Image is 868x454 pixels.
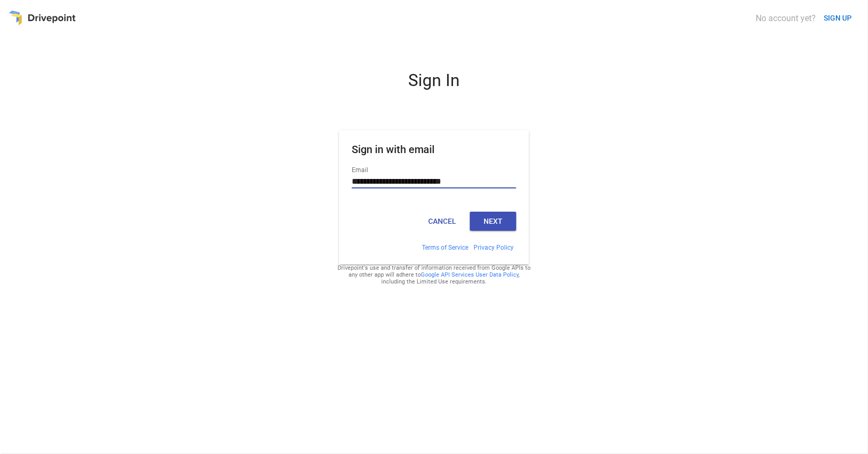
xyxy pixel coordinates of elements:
[422,244,468,251] a: Terms of Service
[337,264,531,285] div: Drivepoint's use and transfer of information received from Google APIs to any other app will adhe...
[421,271,518,278] a: Google API Services User Data Policy
[474,244,514,251] a: Privacy Policy
[756,13,816,23] div: No account yet?
[419,212,466,231] button: Cancel
[819,8,856,28] button: SIGN UP
[307,70,561,99] div: Sign In
[352,143,516,164] h1: Sign in with email
[470,212,516,231] button: Next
